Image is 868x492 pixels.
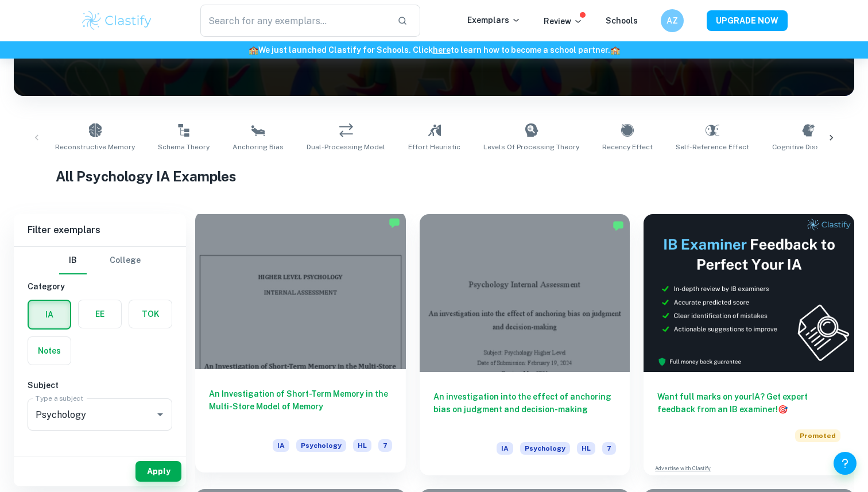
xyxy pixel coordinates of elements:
[433,390,617,428] h6: An investigation into the effect of anchoring bias on judgment and decision-making
[14,214,186,246] h6: Filter exemplars
[195,214,406,475] a: An Investigation of Short-Term Memory in the Multi-Store Model of MemoryIAPsychologyHL7
[389,217,400,228] img: Marked
[778,405,788,414] span: 🎯
[676,142,749,152] span: Self-Reference Effect
[602,442,616,455] span: 7
[28,449,172,462] h6: Criteria
[707,10,788,31] button: UPGRADE NOW
[544,15,583,28] p: Review
[28,280,172,293] h6: Category
[2,44,866,56] h6: We just launched Clastify for Schools. Click to learn how to become a school partner.
[135,461,181,482] button: Apply
[36,393,83,403] label: Type a subject
[158,142,210,152] span: Schema Theory
[483,142,579,152] span: Levels of Processing Theory
[249,45,258,55] span: 🏫
[307,142,385,152] span: Dual-Processing Model
[602,142,653,152] span: Recency Effect
[577,442,595,455] span: HL
[59,247,141,274] div: Filter type choice
[28,337,71,365] button: Notes
[606,16,638,25] a: Schools
[834,452,857,475] button: Help and Feedback
[644,214,854,372] img: Thumbnail
[232,142,284,152] span: Anchoring Bias
[209,388,392,425] h6: An Investigation of Short-Term Memory in the Multi-Store Model of Memory
[378,439,392,452] span: 7
[28,379,172,392] h6: Subject
[353,439,371,452] span: HL
[55,142,135,152] span: Reconstructive Memory
[666,14,679,27] h6: AZ
[29,301,70,328] button: IA
[200,5,388,37] input: Search for any exemplars...
[497,442,513,455] span: IA
[433,45,451,55] a: here
[610,45,620,55] span: 🏫
[772,142,844,152] span: Cognitive Dissonance
[129,300,172,328] button: TOK
[59,247,87,274] button: IB
[644,214,854,475] a: Want full marks on yourIA? Get expert feedback from an IB examiner!PromotedAdvertise with Clastify
[657,390,840,416] h6: Want full marks on your IA ? Get expert feedback from an IB examiner!
[420,214,630,475] a: An investigation into the effect of anchoring bias on judgment and decision-makingIAPsychologyHL7
[467,14,521,26] p: Exemplars
[613,220,624,231] img: Marked
[296,439,346,452] span: Psychology
[795,429,840,442] span: Promoted
[80,9,153,32] img: Clastify logo
[520,442,570,455] span: Psychology
[655,464,711,472] a: Advertise with Clastify
[152,406,168,423] button: Open
[661,9,684,32] button: AZ
[273,439,289,452] span: IA
[79,300,121,328] button: EE
[408,142,460,152] span: Effort Heuristic
[56,166,812,187] h1: All Psychology IA Examples
[110,247,141,274] button: College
